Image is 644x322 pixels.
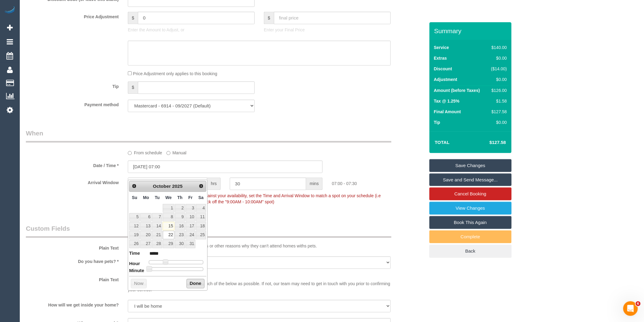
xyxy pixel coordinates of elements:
[429,187,512,200] a: Cancel Booking
[429,202,512,215] a: View Changes
[196,204,206,212] a: 4
[434,119,440,125] label: Tip
[435,140,450,145] strong: Total
[21,243,123,251] label: Plain Text
[489,76,507,82] div: $0.00
[21,81,123,89] label: Tip
[175,204,185,212] a: 2
[207,177,221,190] span: hrs
[489,66,507,72] div: ($14.00)
[187,279,205,289] button: Done
[155,195,160,200] span: Tuesday
[152,231,162,239] a: 21
[197,182,205,190] a: Next
[186,213,195,221] a: 10
[129,260,140,268] dt: Hour
[128,160,323,173] input: DD/MM/YYYY HH:MM
[199,184,204,188] span: Next
[166,148,187,156] label: Manual
[26,129,391,142] legend: When
[264,27,391,33] p: Enter your Final Price
[128,27,255,33] p: Enter the Amount to Adjust, or
[163,240,174,248] a: 29
[196,213,206,221] a: 11
[327,177,429,187] div: 07:00 - 07:30
[129,222,140,230] a: 12
[434,76,457,82] label: Adjustment
[128,193,381,204] span: To make this booking count against your availability, set the Time and Arrival Window to match a ...
[434,55,447,61] label: Extras
[130,182,138,190] a: Prev
[434,98,460,104] label: Tax @ 1.25%
[21,12,123,20] label: Price Adjustment
[489,109,507,115] div: $127.58
[429,216,512,229] a: Book This Again
[129,213,140,221] a: 5
[186,240,195,248] a: 31
[140,222,152,230] a: 13
[129,250,140,257] dt: Time
[175,231,185,239] a: 23
[166,195,172,200] span: Wednesday
[129,231,140,239] a: 19
[152,222,162,230] a: 14
[128,151,132,155] input: From schedule
[434,109,461,115] label: Final Amount
[128,243,391,249] p: Some of our cleaning teams have allergies or other reasons why they can't attend homes withs pets.
[129,240,140,248] a: 26
[131,279,146,289] button: Now
[140,213,152,221] a: 6
[489,119,507,125] div: $0.00
[175,240,185,248] a: 30
[4,6,16,15] img: Automaid Logo
[434,27,509,34] h3: Summary
[163,204,174,212] a: 1
[489,87,507,93] div: $126.00
[175,213,185,221] a: 9
[21,100,123,108] label: Payment method
[264,12,274,24] span: $
[186,222,195,230] a: 17
[21,177,123,186] label: Arrival Window
[186,204,195,212] a: 3
[186,231,195,239] a: 24
[175,222,185,230] a: 16
[434,87,480,93] label: Amount (before Taxes)
[196,231,206,239] a: 25
[489,55,507,61] div: $0.00
[429,159,512,172] a: Save Changes
[128,81,138,94] span: $
[26,224,391,238] legend: Custom Fields
[196,222,206,230] a: 18
[140,240,152,248] a: 27
[143,195,149,200] span: Monday
[172,184,183,189] span: 2025
[152,240,162,248] a: 28
[21,160,123,169] label: Date / Time *
[429,173,512,186] a: Save and Send Message...
[623,301,638,316] iframe: Intercom live chat
[163,231,174,239] a: 22
[198,195,204,200] span: Saturday
[132,195,137,200] span: Sunday
[21,300,123,308] label: How will we get inside your home?
[489,98,507,104] div: $1.58
[636,301,641,306] span: 6
[274,12,391,24] input: final price
[429,245,512,257] a: Back
[152,213,162,221] a: 7
[21,256,123,264] label: Do you have pets? *
[163,213,174,221] a: 8
[132,184,137,188] span: Prev
[140,231,152,239] a: 20
[188,195,193,200] span: Friday
[129,267,144,275] dt: Minute
[153,184,171,189] span: October
[471,140,506,145] h4: $127.58
[133,71,217,76] span: Price Adjustment only applies to this booking
[166,151,170,155] input: Manual
[163,222,174,230] a: 15
[434,44,449,51] label: Service
[128,275,391,293] p: If you have time, please let us know as much of the below as possible. If not, our team may need ...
